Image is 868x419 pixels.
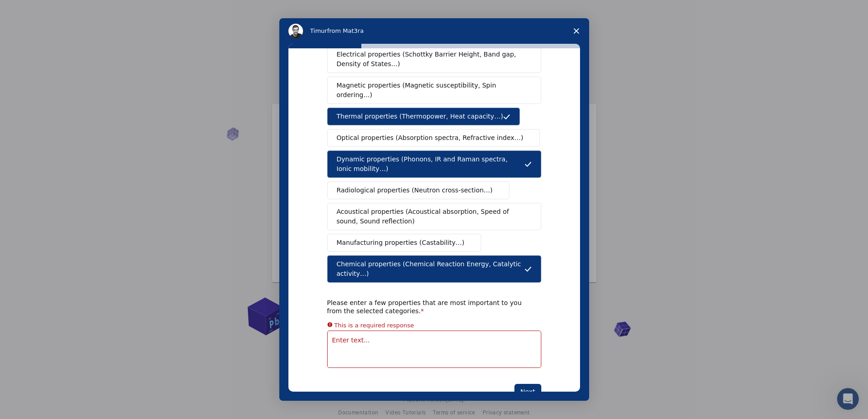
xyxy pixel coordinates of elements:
button: Acoustical properties (Acoustical absorption, Speed of sound, Sound reflection) [327,203,541,230]
span: Support [18,6,51,15]
div: Please enter a few properties that are most important to you from the selected categories. [327,299,528,315]
span: from Mat3ra [327,27,364,34]
span: Timur [310,27,327,34]
button: Electrical properties (Schottky Barrier Height, Band gap, Density of States…) [327,46,541,73]
textarea: Enter text... [327,331,541,368]
button: Dynamic properties (Phonons, IR and Raman spectra, Ionic mobility…) [327,150,541,178]
span: Acoustical properties (Acoustical absorption, Speed of sound, Sound reflection) [337,207,526,226]
div: This is a required response [334,320,414,330]
span: Dynamic properties (Phonons, IR and Raman spectra, Ionic mobility…) [337,155,524,174]
span: Manufacturing properties (Castability…) [337,238,465,248]
span: Radiological properties (Neutron cross-section…) [337,186,493,195]
span: Electrical properties (Schottky Barrier Height, Band gap, Density of States…) [337,50,526,69]
button: Radiological properties (Neutron cross-section…) [327,181,510,199]
span: Thermal properties (Thermopower, Heat capacity…) [337,112,503,121]
img: Profile image for Timur [288,24,303,38]
span: Magnetic properties (Magnetic susceptibility, Spin ordering…) [337,81,525,100]
button: Magnetic properties (Magnetic susceptibility, Spin ordering…) [327,77,541,104]
span: Optical properties (Absorption spectra, Refractive index…) [337,133,524,143]
button: Next [514,384,541,399]
span: Close survey [564,18,589,44]
button: Chemical properties (Chemical Reaction Energy, Catalytic activity…) [327,255,541,283]
button: Optical properties (Absorption spectra, Refractive index…) [327,129,540,147]
button: Manufacturing properties (Castability…) [327,234,482,252]
button: Thermal properties (Thermopower, Heat capacity…) [327,108,520,125]
span: Chemical properties (Chemical Reaction Energy, Catalytic activity…) [337,259,524,279]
